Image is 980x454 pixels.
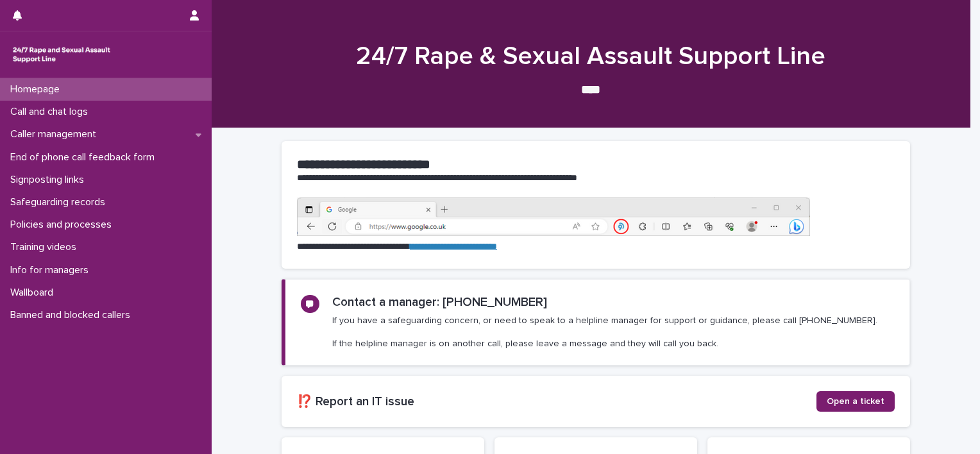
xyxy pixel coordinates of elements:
[5,83,70,96] p: Homepage
[816,391,895,412] a: Open a ticket
[276,41,905,72] h1: 24/7 Rape & Sexual Assault Support Line
[5,128,106,140] p: Caller management
[332,315,877,350] p: If you have a safeguarding concern, or need to speak to a helpline manager for support or guidanc...
[332,295,547,310] h2: Contact a manager: [PHONE_NUMBER]
[5,241,87,253] p: Training videos
[5,219,122,231] p: Policies and processes
[827,397,884,406] span: Open a ticket
[297,394,816,409] h2: ⁉️ Report an IT issue
[5,151,165,164] p: End of phone call feedback form
[5,174,94,186] p: Signposting links
[5,287,63,299] p: Wallboard
[5,196,115,208] p: Safeguarding records
[5,309,140,321] p: Banned and blocked callers
[5,106,98,118] p: Call and chat logs
[10,42,113,67] img: rhQMoQhaT3yELyF149Cw
[297,198,810,236] img: https%3A%2F%2Fcdn.document360.io%2F0deca9d6-0dac-4e56-9e8f-8d9979bfce0e%2FImages%2FDocumentation%...
[5,264,99,276] p: Info for managers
